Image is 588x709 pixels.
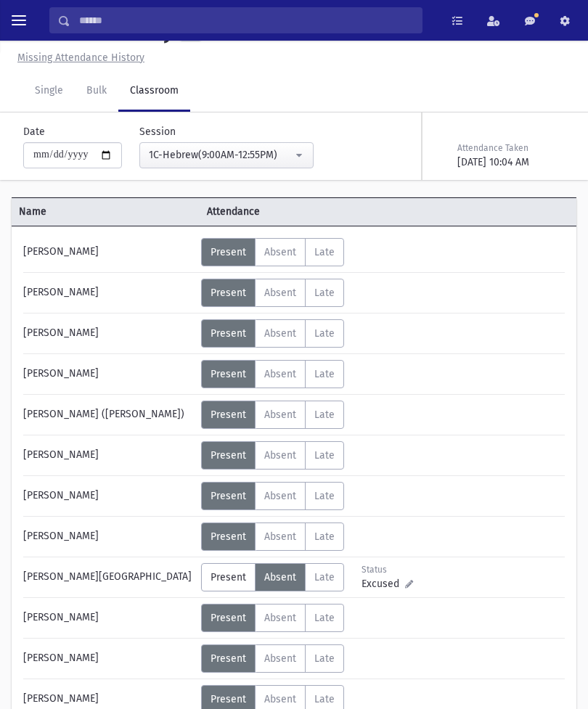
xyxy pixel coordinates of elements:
[457,142,562,155] div: Attendance Taken
[211,287,246,299] span: Present
[264,449,296,462] span: Absent
[211,327,246,340] span: Present
[16,482,201,510] div: [PERSON_NAME]
[16,563,201,591] div: [PERSON_NAME][GEOGRAPHIC_DATA]
[211,449,246,462] span: Present
[211,530,246,543] span: Present
[362,563,426,576] div: Status
[314,327,335,340] span: Late
[211,571,246,583] span: Present
[211,368,246,380] span: Present
[211,409,246,421] span: Present
[264,287,296,299] span: Absent
[264,490,296,502] span: Absent
[314,409,335,421] span: Late
[201,401,344,429] div: AttTypes
[16,604,201,632] div: [PERSON_NAME]
[23,71,75,112] a: Single
[16,319,201,348] div: [PERSON_NAME]
[200,204,529,219] span: Attendance
[201,522,344,551] div: AttTypes
[16,279,201,307] div: [PERSON_NAME]
[16,360,201,388] div: [PERSON_NAME]
[211,612,246,624] span: Present
[314,530,335,543] span: Late
[264,327,296,340] span: Absent
[314,490,335,502] span: Late
[201,644,344,673] div: AttTypes
[16,401,201,429] div: [PERSON_NAME] ([PERSON_NAME])
[201,604,344,632] div: AttTypes
[23,124,45,139] label: Date
[314,612,335,624] span: Late
[139,124,176,139] label: Session
[12,52,144,64] a: Missing Attendance History
[201,319,344,348] div: AttTypes
[314,246,335,258] span: Late
[16,441,201,470] div: [PERSON_NAME]
[457,155,562,170] div: [DATE] 10:04 AM
[16,522,201,551] div: [PERSON_NAME]
[264,246,296,258] span: Absent
[139,142,314,168] button: 1C-Hebrew(9:00AM-12:55PM)
[201,360,344,388] div: AttTypes
[201,441,344,470] div: AttTypes
[118,71,190,112] a: Classroom
[201,279,344,307] div: AttTypes
[264,530,296,543] span: Absent
[201,482,344,510] div: AttTypes
[201,563,344,591] div: AttTypes
[314,287,335,299] span: Late
[17,52,144,64] u: Missing Attendance History
[362,576,405,591] span: Excused
[70,7,422,33] input: Search
[12,204,200,219] span: Name
[264,571,296,583] span: Absent
[6,7,32,33] button: toggle menu
[149,147,293,163] div: 1C-Hebrew(9:00AM-12:55PM)
[16,644,201,673] div: [PERSON_NAME]
[211,246,246,258] span: Present
[314,571,335,583] span: Late
[264,368,296,380] span: Absent
[314,449,335,462] span: Late
[264,612,296,624] span: Absent
[264,409,296,421] span: Absent
[16,238,201,266] div: [PERSON_NAME]
[211,490,246,502] span: Present
[201,238,344,266] div: AttTypes
[75,71,118,112] a: Bulk
[314,368,335,380] span: Late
